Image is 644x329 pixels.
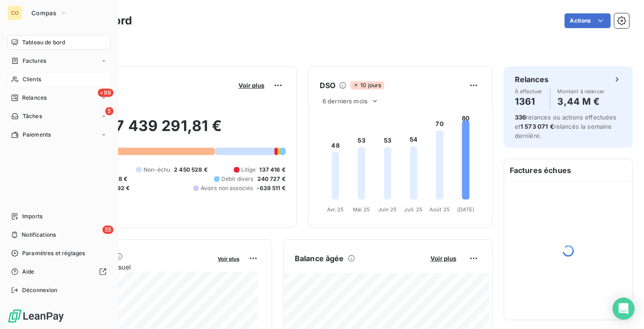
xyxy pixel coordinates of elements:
span: Notifications [22,231,56,239]
span: Déconnexion [22,286,58,294]
h4: 1361 [515,94,543,109]
span: Non-échu [143,166,170,174]
tspan: Mai 25 [353,206,370,213]
span: Voir plus [239,82,264,89]
button: Voir plus [215,254,242,263]
a: Aide [7,264,110,279]
span: Paramètres et réglages [22,249,85,257]
span: Imports [22,212,42,221]
span: Compas [31,9,56,17]
tspan: Avr. 25 [327,206,344,213]
span: 336 [515,114,526,121]
tspan: Juin 25 [378,206,397,213]
span: -639 511 € [257,184,286,192]
span: Aide [22,268,35,276]
h4: 3,44 M € [558,94,605,109]
span: Relances [22,94,47,102]
h6: Factures échues [504,159,632,181]
span: Chiffre d'affaires mensuel [52,262,211,272]
span: Factures [23,57,46,65]
span: 10 jours [350,81,384,90]
span: Voir plus [430,255,456,262]
div: CO [7,6,22,20]
span: Litige [241,166,256,174]
span: À effectuer [515,89,543,94]
span: Tableau de bord [22,38,65,47]
span: 137 416 € [260,166,286,174]
div: Open Intercom Messenger [613,298,635,320]
button: Voir plus [236,81,267,90]
span: Montant à relancer [558,89,605,94]
span: 5 [105,107,113,115]
span: 2 450 528 € [174,166,208,174]
tspan: Juil. 25 [405,206,423,213]
img: Logo LeanPay [7,309,65,323]
h6: Relances [515,74,549,85]
span: 55 [102,226,113,234]
h6: Balance âgée [295,253,344,264]
span: 240 727 € [257,175,286,183]
span: +99 [98,89,113,97]
button: Voir plus [428,254,459,263]
tspan: [DATE] [457,206,475,213]
h6: DSO [320,80,335,91]
tspan: Août 25 [429,206,450,213]
h2: 7 439 291,81 € [52,117,286,144]
span: Avoirs non associés [201,184,253,192]
span: 1 573 071 € [520,123,554,130]
span: 6 derniers mois [322,97,368,105]
span: Voir plus [218,256,239,262]
span: Clients [23,75,41,84]
span: Paiements [23,131,51,139]
button: Actions [565,13,611,28]
span: relances ou actions effectuées et relancés la semaine dernière. [515,114,617,139]
span: Tâches [23,112,42,120]
span: Débit divers [221,175,254,183]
